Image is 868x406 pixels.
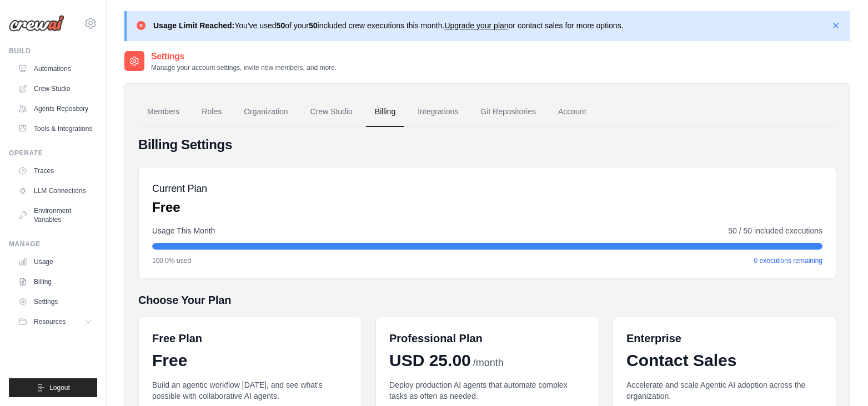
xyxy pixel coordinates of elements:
[151,63,337,72] p: Manage your account settings, invite new members, and more.
[153,20,624,31] p: You've used of your included crew executions this month. or contact sales for more options.
[9,149,97,158] div: Operate
[152,181,207,196] h5: Current Plan
[473,356,504,371] span: /month
[235,97,297,127] a: Organization
[13,120,97,138] a: Tools & Integrations
[9,378,97,397] button: Logout
[9,240,97,248] div: Manage
[549,97,595,127] a: Account
[152,199,207,216] p: Free
[13,293,97,311] a: Settings
[13,100,97,118] a: Agents Repository
[152,256,191,265] span: 100.0% used
[389,379,585,402] p: Deploy production AI agents that automate complex tasks as often as needed.
[409,97,467,127] a: Integrations
[13,313,97,331] button: Resources
[754,256,822,265] span: 0 executions remaining
[152,351,348,371] div: Free
[471,97,545,127] a: Git Repositories
[152,379,348,402] p: Build an agentic workflow [DATE], and see what's possible with collaborative AI agents.
[728,225,822,236] span: 50 / 50 included executions
[626,351,822,371] div: Contact Sales
[302,97,362,127] a: Crew Studio
[309,21,318,30] strong: 50
[366,97,404,127] a: Billing
[626,379,822,402] p: Accelerate and scale Agentic AI adoption across the organization.
[13,182,97,200] a: LLM Connections
[34,317,66,326] span: Resources
[13,273,97,291] a: Billing
[138,136,836,154] h4: Billing Settings
[444,21,508,30] a: Upgrade your plan
[9,47,97,55] div: Build
[277,21,285,30] strong: 50
[13,80,97,98] a: Crew Studio
[152,331,202,346] h6: Free Plan
[152,225,215,236] span: Usage This Month
[49,383,70,392] span: Logout
[13,162,97,180] a: Traces
[151,50,337,63] h2: Settings
[389,331,483,346] h6: Professional Plan
[13,60,97,78] a: Automations
[13,253,97,271] a: Usage
[389,351,471,371] span: USD 25.00
[9,15,64,32] img: Logo
[153,21,234,30] strong: Usage Limit Reached:
[626,331,822,346] h6: Enterprise
[13,202,97,229] a: Environment Variables
[138,292,836,308] h5: Choose Your Plan
[138,97,188,127] a: Members
[193,97,230,127] a: Roles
